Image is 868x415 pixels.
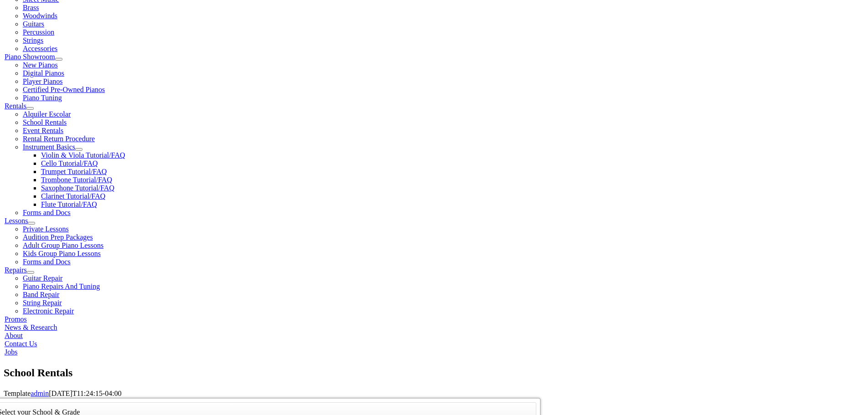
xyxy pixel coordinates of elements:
[23,86,105,93] a: Certified Pre-Owned Pianos
[23,135,95,143] a: Rental Return Procedure
[23,94,62,102] a: Piano Tuning
[23,299,62,307] a: String Repair
[27,271,34,274] button: Open submenu of Repairs
[5,315,27,323] a: Promos
[23,28,54,36] a: Percussion
[75,148,82,151] button: Open submenu of Instrument Basics
[23,233,93,241] a: Audition Prep Packages
[23,61,58,69] a: New Pianos
[23,258,71,266] a: Forms and Docs
[23,110,71,118] a: Alquiler Escolar
[23,118,67,126] a: School Rentals
[23,45,57,52] a: Accessories
[23,282,100,290] a: Piano Repairs And Tuning
[23,77,63,85] a: Player Pianos
[41,184,114,192] a: Saxophone Tutorial/FAQ
[41,168,107,175] a: Trumpet Tutorial/FAQ
[41,159,98,167] a: Cello Tutorial/FAQ
[23,274,63,282] a: Guitar Repair
[31,389,49,397] a: admin
[28,222,35,225] button: Open submenu of Lessons
[5,217,28,225] a: Lessons
[23,12,57,20] a: Woodwinds
[41,200,97,208] a: Flute Tutorial/FAQ
[23,225,69,233] a: Private Lessons
[23,69,64,77] a: Digital Pianos
[5,266,27,274] a: Repairs
[23,307,74,315] a: Electronic Repair
[23,241,103,249] a: Adult Group Piano Lessons
[23,143,75,151] a: Instrument Basics
[5,102,26,110] a: Rentals
[23,36,43,44] a: Strings
[5,340,37,348] a: Contact Us
[5,323,57,331] a: News & Research
[41,151,125,159] a: Violin & Viola Tutorial/FAQ
[4,389,31,397] span: Template
[23,20,44,28] a: Guitars
[41,176,112,184] a: Trombone Tutorial/FAQ
[49,389,121,397] span: [DATE]T11:24:15-04:00
[23,209,71,216] a: Forms and Docs
[23,4,39,11] a: Brass
[55,58,62,61] button: Open submenu of Piano Showroom
[5,348,17,356] a: Jobs
[23,127,63,134] a: Event Rentals
[41,192,106,200] a: Clarinet Tutorial/FAQ
[23,250,101,257] a: Kids Group Piano Lessons
[26,107,34,110] button: Open submenu of Rentals
[5,53,55,61] a: Piano Showroom
[23,291,59,298] a: Band Repair
[5,332,23,339] a: About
